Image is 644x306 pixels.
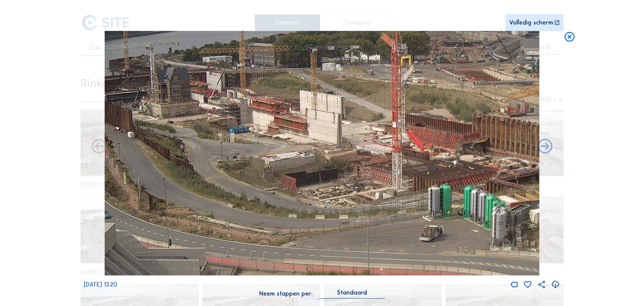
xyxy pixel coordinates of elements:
[509,20,553,26] div: Volledig scherm
[259,291,313,297] div: Neem stappen per:
[90,138,108,156] i: Forward
[337,290,367,296] div: Standaard
[536,138,554,156] i: Back
[105,31,539,276] img: Image
[84,281,117,288] span: [DATE] 13:20
[319,290,385,299] div: Standaard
